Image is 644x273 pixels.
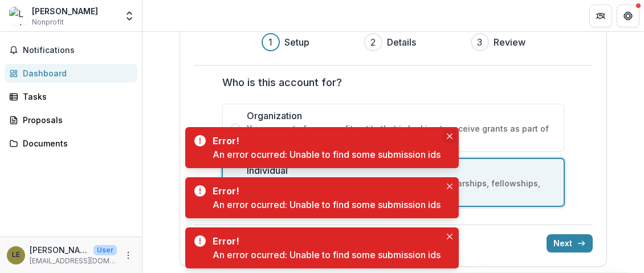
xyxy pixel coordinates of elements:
[547,234,593,252] button: Next
[32,5,98,17] div: [PERSON_NAME]
[247,164,556,177] span: Individual
[213,198,441,211] div: An error ocurred: Unable to find some submission ids
[477,35,482,49] div: 3
[247,109,556,123] span: Organization
[247,123,556,146] span: You are part of a nonprofit entity that is looking to receive grants as part of a entity
[30,244,89,256] p: [PERSON_NAME]
[213,234,436,248] div: Error!
[494,35,525,49] h3: Review
[23,91,128,103] div: Tasks
[213,184,436,198] div: Error!
[23,67,128,79] div: Dashboard
[213,148,441,161] div: An error ocurred: Unable to find some submission ids
[121,248,135,262] button: More
[443,180,456,193] button: Close
[93,245,117,255] p: User
[5,134,137,153] a: Documents
[23,114,128,126] div: Proposals
[262,33,525,51] div: Progress
[284,35,309,49] h3: Setup
[617,5,639,27] button: Get Help
[443,129,456,143] button: Close
[213,248,441,262] div: An error ocurred: Unable to find some submission ids
[387,35,416,49] h3: Details
[23,46,133,55] span: Notifications
[213,134,436,148] div: Error!
[5,111,137,129] a: Proposals
[370,35,376,49] div: 2
[5,41,137,59] button: Notifications
[12,251,20,259] div: Leah Elias
[23,137,128,149] div: Documents
[5,87,137,106] a: Tasks
[222,75,557,90] label: Who is this account for?
[268,35,272,49] div: 1
[9,7,27,25] img: Leah Elias
[443,230,456,243] button: Close
[32,17,64,27] span: Nonprofit
[5,64,137,83] a: Dashboard
[30,256,117,266] p: [EMAIL_ADDRESS][DOMAIN_NAME]
[121,5,137,27] button: Open entity switcher
[589,5,612,27] button: Partners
